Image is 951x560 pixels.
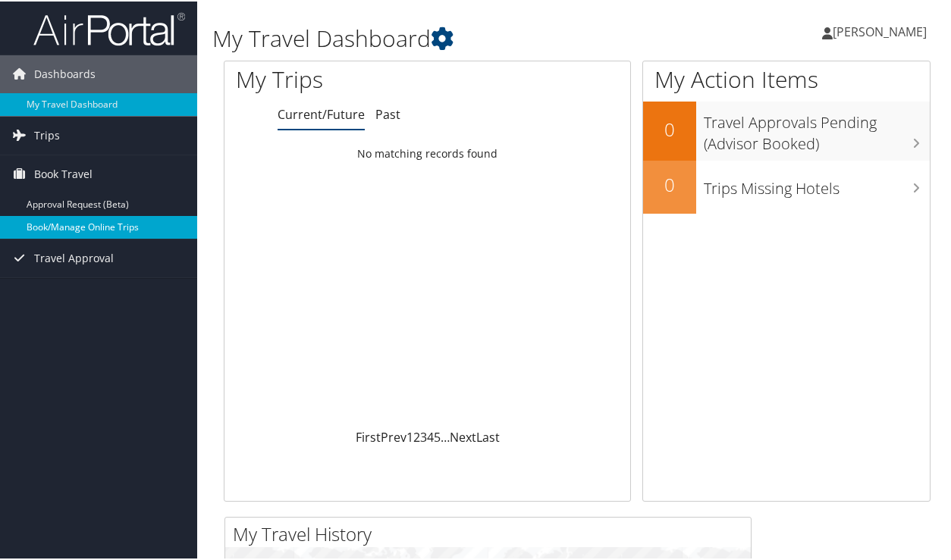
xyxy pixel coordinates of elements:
[643,62,930,94] h1: My Action Items
[34,238,114,276] span: Travel Approval
[375,105,400,121] a: Past
[427,427,434,444] a: 4
[278,105,365,121] a: Current/Future
[34,54,96,92] span: Dashboards
[833,22,927,39] span: [PERSON_NAME]
[406,427,413,444] a: 1
[420,427,427,444] a: 3
[822,8,942,53] a: [PERSON_NAME]
[34,154,93,192] span: Book Travel
[643,159,930,212] a: 0Trips Missing Hotels
[34,115,60,153] span: Trips
[224,139,630,166] td: No matching records found
[413,427,420,444] a: 2
[381,427,406,444] a: Prev
[476,427,500,444] a: Last
[236,62,450,94] h1: My Trips
[450,427,476,444] a: Next
[643,100,930,158] a: 0Travel Approvals Pending (Advisor Booked)
[441,427,450,444] span: …
[434,427,441,444] a: 5
[643,171,696,196] h2: 0
[704,103,930,153] h3: Travel Approvals Pending (Advisor Booked)
[704,169,930,198] h3: Trips Missing Hotels
[212,21,698,53] h1: My Travel Dashboard
[356,427,381,444] a: First
[643,115,696,141] h2: 0
[233,520,751,546] h2: My Travel History
[33,10,185,45] img: airportal-logo.png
